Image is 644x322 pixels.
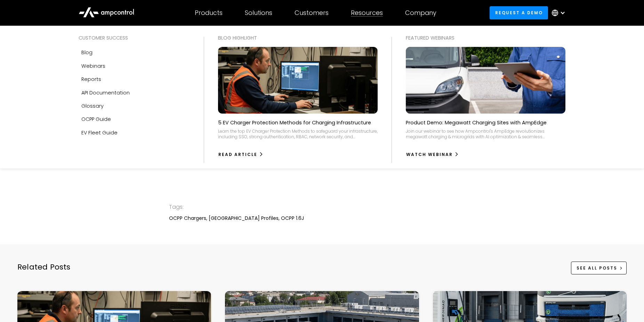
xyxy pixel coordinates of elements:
a: Read Article [218,149,264,160]
div: Learn the top EV Charger Protection Methods to safeguard your infrastructure, including SSO, stro... [218,129,378,139]
div: Customers [295,9,329,17]
div: Solutions [245,9,272,17]
div: Featured webinars [406,34,565,42]
div: Resources [351,9,383,17]
div: Company [405,9,436,17]
a: Glossary [79,99,190,113]
a: Request a demo [490,6,548,19]
div: Products [195,9,223,17]
a: Webinars [79,59,190,73]
div: Reports [81,75,101,83]
a: Reports [79,73,190,86]
div: Join our webinar to see how Ampcontrol's AmpEdge revolutionizes megawatt charging & microgrids wi... [406,129,565,139]
div: Blog [81,49,92,56]
a: API Documentation [79,86,190,99]
a: EV Fleet Guide [79,126,190,139]
p: 5 EV Charger Protection Methods for Charging Infrastructure [218,119,371,126]
div: Tags: [169,203,475,212]
div: Blog Highlight [218,34,378,42]
div: watch webinar [406,151,453,158]
a: See All Posts [571,262,627,274]
div: EV Fleet Guide [81,129,118,137]
div: Glossary [81,102,104,110]
a: watch webinar [406,149,459,160]
div: Webinars [81,62,105,70]
p: Product Demo: Megawatt Charging Sites with AmpEdge [406,119,547,126]
div: OCPP Chargers, [GEOGRAPHIC_DATA] Profiles, OCPP 1.6J [169,214,475,222]
a: Blog [79,46,190,59]
div: OCPP Guide [81,115,111,123]
a: OCPP Guide [79,113,190,126]
div: Read Article [218,151,257,158]
div: API Documentation [81,89,130,97]
div: Related Posts [17,262,71,283]
div: Customer success [79,34,190,42]
div: See All Posts [577,265,617,271]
